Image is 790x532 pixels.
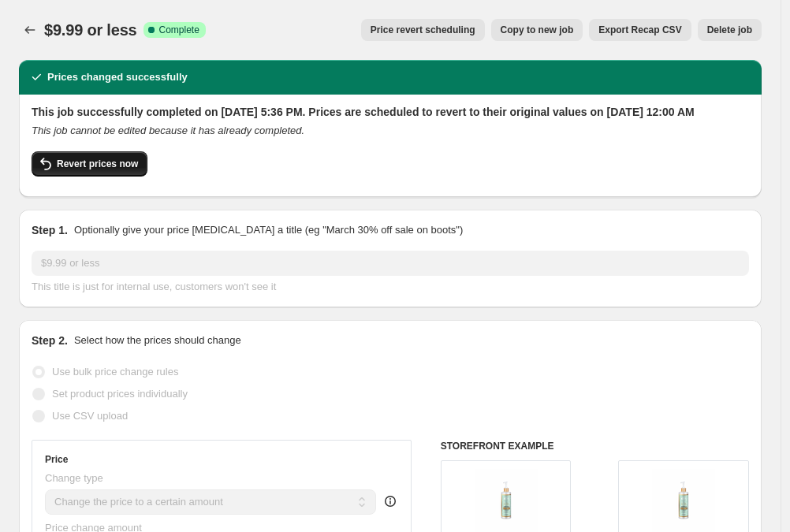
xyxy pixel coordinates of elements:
[707,24,752,36] span: Delete job
[491,19,583,41] button: Copy to new job
[32,281,276,292] span: This title is just for internal use, customers won't see it
[475,469,538,532] img: IMG-0417_80x.png
[361,19,485,41] button: Price revert scheduling
[589,19,691,41] button: Export Recap CSV
[32,125,304,136] i: This job cannot be edited because it has already completed.
[441,440,749,452] h6: STOREFRONT EXAMPLE
[371,24,475,36] span: Price revert scheduling
[44,21,137,39] span: $9.99 or less
[501,24,574,36] span: Copy to new job
[698,19,762,41] button: Delete job
[32,151,147,177] button: Revert prices now
[32,333,68,348] h2: Step 2.
[45,472,103,484] span: Change type
[32,104,749,120] h2: This job successfully completed on [DATE] 5:36 PM. Prices are scheduled to revert to their origin...
[32,222,68,238] h2: Step 1.
[598,24,681,36] span: Export Recap CSV
[74,333,241,348] p: Select how the prices should change
[652,469,715,532] img: IMG-0417_80x.png
[45,453,68,466] h3: Price
[57,158,138,170] span: Revert prices now
[52,410,128,422] span: Use CSV upload
[52,366,178,378] span: Use bulk price change rules
[47,69,188,85] h2: Prices changed successfully
[52,388,188,400] span: Set product prices individually
[382,493,398,509] div: help
[32,251,749,276] input: 30% off holiday sale
[74,222,463,238] p: Optionally give your price [MEDICAL_DATA] a title (eg "March 30% off sale on boots")
[19,19,41,41] button: Price change jobs
[159,24,199,36] span: Complete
